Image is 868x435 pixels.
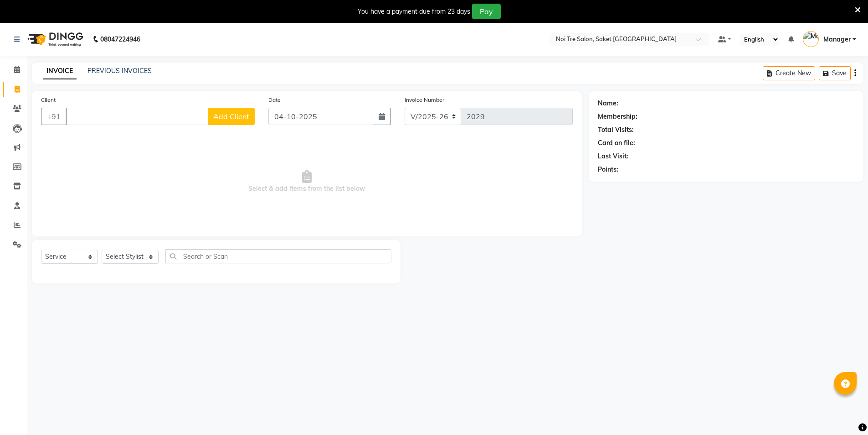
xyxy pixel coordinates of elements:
[66,108,208,125] input: Search by Name/Mobile/Email/Code
[41,96,56,104] label: Client
[830,398,859,426] iframe: chat widget
[598,99,618,108] div: Name:
[43,63,77,79] a: INVOICE
[41,136,573,227] span: Select & add items from the list below
[213,112,249,121] span: Add Client
[598,112,637,121] div: Membership:
[763,66,815,80] button: Create New
[358,7,470,16] div: You have a payment due from 23 days
[598,125,634,135] div: Total Visits:
[819,66,851,80] button: Save
[100,26,140,52] b: 08047224946
[598,138,635,148] div: Card on file:
[23,26,86,52] img: logo
[41,108,67,125] button: +91
[472,4,501,19] button: Pay
[598,152,628,161] div: Last Visit:
[268,96,281,104] label: Date
[208,108,255,125] button: Add Client
[165,249,391,263] input: Search or Scan
[87,67,152,75] a: PREVIOUS INVOICES
[803,31,819,47] img: Manager
[598,165,618,174] div: Points:
[405,96,444,104] label: Invoice Number
[823,35,851,44] span: Manager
